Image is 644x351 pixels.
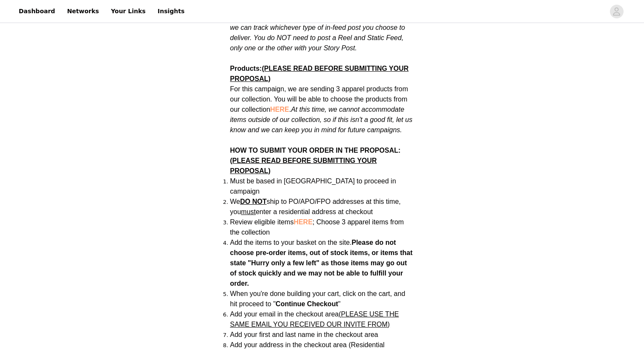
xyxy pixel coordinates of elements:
a: HERE [270,106,289,113]
a: Your Links [106,2,151,21]
span: Add your email in the checkout area [230,310,399,328]
strong: DO NOT [240,198,267,205]
strong: Please do not choose pre-order items, out of stock items, or items that state "Hurry only a few l... [230,239,413,287]
span: Add your first and last name in the checkout area [230,331,378,338]
a: Dashboard [14,2,60,21]
div: avatar [612,5,621,18]
span: must [241,208,256,215]
span: Add the items to your basket on the site. [230,239,352,246]
strong: HOW TO SUBMIT YOUR ORDER IN THE PROPOSAL: [230,147,400,174]
span: (PLEASE USE THE SAME EMAIL YOU RECEIVED OUR INVITE FROM) [230,310,399,328]
span: (PLEASE READ BEFORE SUBMITTING YOUR PROPOSAL) [230,65,408,82]
span: (PLEASE READ BEFORE SUBMITTING YOUR PROPOSAL) [230,157,377,174]
a: HERE [293,218,312,226]
span: We ship to PO/APO/FPO addresses at this time, you enter a residential address at checkout [230,198,401,215]
span: Review eligible items [230,218,404,236]
span: Must be based in [GEOGRAPHIC_DATA] to proceed in campaign [230,177,396,195]
a: Insights [152,2,190,21]
span: For this campaign, we are sending 3 apparel products from our collection. You will be able to cho... [230,85,412,133]
a: Networks [62,2,104,21]
strong: Products: [230,65,408,82]
span: When you're done building your cart, click on the cart, and hit proceed to " " [230,290,405,307]
em: At this time, we cannot accommodate items outside of our collection, so if this isn't a good fit,... [230,106,412,133]
span: ; Choose 3 apparel items from the collection [230,218,404,236]
strong: Continue Checkout [276,300,338,307]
